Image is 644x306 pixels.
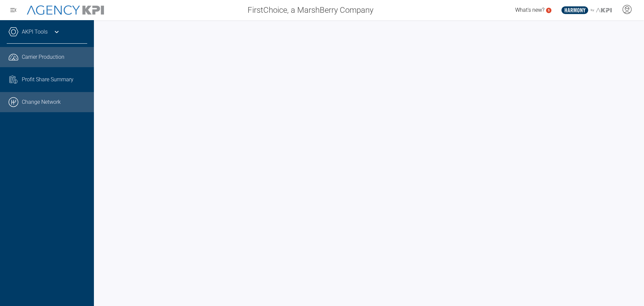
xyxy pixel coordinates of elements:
span: FirstChoice, a MarshBerry Company [248,4,373,16]
span: What's new? [515,7,544,13]
a: AKPI Tools [22,28,48,36]
text: 5 [548,8,550,12]
img: AgencyKPI [27,5,104,15]
a: 5 [546,8,551,13]
span: Profit Share Summary [22,76,73,84]
span: Carrier Production [22,53,64,61]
